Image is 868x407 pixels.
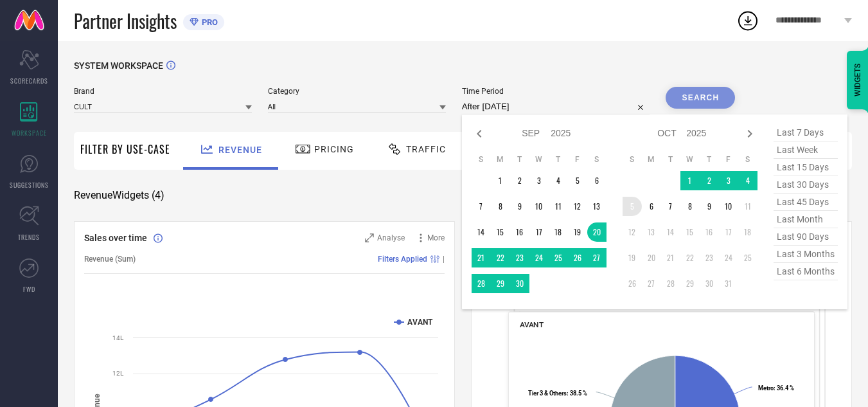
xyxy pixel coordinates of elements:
td: Thu Oct 09 2025 [700,197,719,216]
td: Sat Oct 18 2025 [738,222,757,242]
span: SUGGESTIONS [10,180,49,190]
td: Mon Oct 13 2025 [642,222,661,242]
span: Category [268,87,446,96]
td: Thu Sep 25 2025 [549,248,568,267]
span: FWD [23,284,35,294]
td: Tue Sep 02 2025 [510,171,529,190]
tspan: Tier 3 & Others [528,390,567,397]
td: Sat Oct 11 2025 [738,197,757,216]
td: Thu Sep 04 2025 [549,171,568,190]
td: Mon Sep 01 2025 [491,171,510,190]
td: Fri Oct 10 2025 [719,197,738,216]
svg: Zoom [365,233,374,242]
span: last 45 days [774,194,838,211]
span: SCORECARDS [10,76,48,86]
span: Time Period [462,87,650,96]
span: More [427,233,445,242]
th: Wednesday [680,154,700,165]
span: SYSTEM WORKSPACE [74,60,163,71]
td: Thu Oct 02 2025 [700,171,719,190]
span: last 6 months [774,263,838,280]
td: Tue Sep 16 2025 [510,222,529,242]
span: AVANT [520,320,544,329]
td: Mon Sep 22 2025 [491,248,510,267]
td: Sat Oct 04 2025 [738,171,757,190]
td: Wed Sep 24 2025 [529,248,549,267]
th: Thursday [700,154,719,165]
td: Tue Sep 23 2025 [510,248,529,267]
td: Mon Oct 06 2025 [642,197,661,216]
th: Saturday [587,154,607,165]
td: Thu Oct 16 2025 [700,222,719,242]
td: Sun Sep 28 2025 [472,274,491,293]
th: Tuesday [661,154,680,165]
td: Sun Sep 07 2025 [472,197,491,216]
td: Tue Oct 14 2025 [661,222,680,242]
th: Saturday [738,154,757,165]
td: Sun Oct 19 2025 [623,248,642,267]
span: last week [774,141,838,159]
td: Thu Sep 11 2025 [549,197,568,216]
span: Revenue Widgets ( 4 ) [74,189,164,202]
td: Wed Oct 29 2025 [680,274,700,293]
td: Fri Oct 24 2025 [719,248,738,267]
td: Thu Oct 30 2025 [700,274,719,293]
td: Sat Sep 27 2025 [587,248,607,267]
input: Select time period [462,99,650,114]
th: Tuesday [510,154,529,165]
span: Sales over time [84,233,147,243]
th: Monday [642,154,661,165]
td: Wed Sep 17 2025 [529,222,549,242]
span: Traffic [406,144,446,154]
td: Fri Sep 12 2025 [568,197,587,216]
th: Thursday [549,154,568,165]
div: Previous month [472,126,487,141]
th: Friday [719,154,738,165]
td: Wed Oct 15 2025 [680,222,700,242]
td: Sun Sep 14 2025 [472,222,491,242]
span: last 7 days [774,124,838,141]
td: Sun Oct 26 2025 [623,274,642,293]
td: Tue Oct 28 2025 [661,274,680,293]
td: Fri Sep 26 2025 [568,248,587,267]
td: Fri Oct 31 2025 [719,274,738,293]
td: Mon Oct 20 2025 [642,248,661,267]
span: TRENDS [18,232,40,242]
text: AVANT [407,318,433,327]
span: PRO [199,17,218,27]
td: Sun Sep 21 2025 [472,248,491,267]
td: Wed Sep 10 2025 [529,197,549,216]
span: last 15 days [774,159,838,176]
span: Brand [74,87,252,96]
text: : 38.5 % [528,390,587,397]
td: Tue Sep 09 2025 [510,197,529,216]
td: Fri Oct 03 2025 [719,171,738,190]
span: Filter By Use-Case [80,141,170,157]
td: Mon Sep 15 2025 [491,222,510,242]
td: Sun Oct 12 2025 [623,222,642,242]
td: Wed Oct 08 2025 [680,197,700,216]
span: Pricing [314,144,354,154]
text: 14L [112,334,124,341]
td: Sat Sep 06 2025 [587,171,607,190]
div: Open download list [736,9,759,32]
td: Sat Sep 13 2025 [587,197,607,216]
div: Next month [742,126,757,141]
td: Wed Oct 22 2025 [680,248,700,267]
text: 12L [112,370,124,377]
span: | [443,255,445,264]
span: last 30 days [774,176,838,194]
th: Sunday [472,154,491,165]
span: last 3 months [774,246,838,263]
td: Mon Sep 08 2025 [491,197,510,216]
th: Friday [568,154,587,165]
th: Wednesday [529,154,549,165]
td: Mon Sep 29 2025 [491,274,510,293]
span: last 90 days [774,228,838,246]
td: Fri Oct 17 2025 [719,222,738,242]
th: Monday [491,154,510,165]
span: Analyse [377,233,405,242]
span: Filters Applied [378,255,427,264]
td: Sat Oct 25 2025 [738,248,757,267]
td: Thu Sep 18 2025 [549,222,568,242]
